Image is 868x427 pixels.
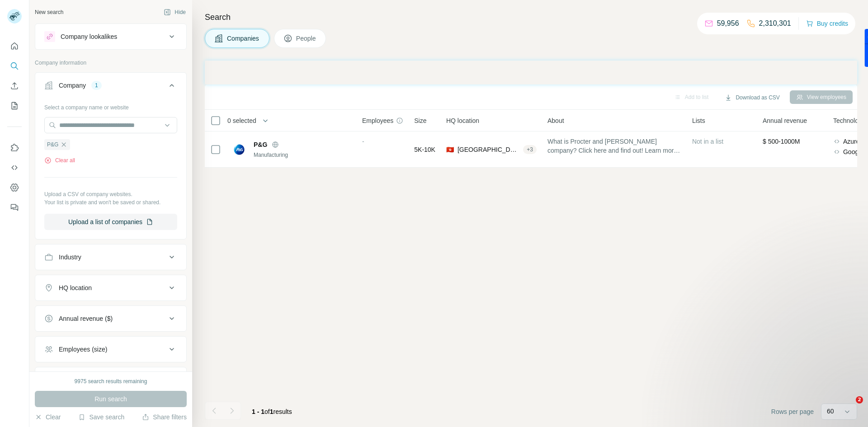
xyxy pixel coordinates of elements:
button: Clear [35,413,61,422]
button: Buy credits [806,17,848,30]
span: P&G [47,141,58,149]
div: Select a company name or website [44,100,177,112]
img: Logo of P&G [232,142,246,157]
button: Annual revenue ($) [35,308,186,329]
button: Upload a list of companies [44,214,177,230]
span: $ 500-1000M [763,138,800,145]
button: Enrich CSV [7,78,22,94]
button: Company lookalikes [35,26,186,47]
span: HQ location [446,116,479,125]
div: HQ location [59,283,92,292]
div: Industry [59,253,81,262]
p: 2,310,301 [759,18,791,29]
button: Technologies [35,369,186,391]
div: Annual revenue ($) [59,314,113,323]
p: Your list is private and won't be saved or shared. [44,198,177,206]
span: 🇭🇰 [446,145,454,154]
button: Quick start [7,38,22,54]
span: Rows per page [771,407,814,416]
div: 9975 search results remaining [75,377,147,385]
div: New search [35,8,63,16]
div: Employees (size) [59,345,107,354]
button: Feedback [7,199,22,216]
span: About [547,116,564,125]
span: 0 selected [227,116,256,125]
button: Save search [78,413,124,422]
span: Not in a list [692,138,723,145]
button: My lists [7,98,22,114]
span: - [362,138,364,145]
button: Clear all [44,156,75,164]
span: 5K-10K [414,145,435,154]
span: Size [414,116,426,125]
span: [GEOGRAPHIC_DATA], [GEOGRAPHIC_DATA] [458,145,519,154]
div: Company lookalikes [61,32,117,41]
span: Azure, [843,137,861,146]
div: 1 [91,81,102,89]
button: Employees (size) [35,338,186,360]
span: Companies [227,34,260,43]
span: 1 - 1 [252,408,264,415]
div: Manufacturing [254,151,351,159]
p: Company information [35,59,187,67]
p: 59,956 [717,18,739,29]
button: Download as CSV [718,91,786,104]
iframe: Intercom live chat [837,396,859,418]
span: 2 [856,396,863,404]
span: results [252,408,292,415]
button: Share filters [142,413,187,422]
span: of [264,408,270,415]
span: Annual revenue [763,116,807,125]
p: Upload a CSV of company websites. [44,190,177,198]
button: Industry [35,246,186,268]
span: 1 [270,408,274,415]
button: Company1 [35,75,186,100]
span: Employees [362,116,393,125]
span: What is Procter and [PERSON_NAME] company? Click here and find out! Learn more about P&G brands, ... [547,137,681,155]
h4: Search [205,11,857,23]
div: Company [59,81,86,90]
button: Dashboard [7,179,22,196]
span: Lists [692,116,705,125]
span: People [296,34,317,43]
button: Hide [157,5,192,19]
button: Use Surfe API [7,160,22,176]
div: + 3 [523,145,537,154]
p: 60 [827,407,834,416]
button: HQ location [35,277,186,299]
span: P&G [254,140,267,149]
iframe: Banner [205,61,857,84]
button: Search [7,58,22,74]
button: Use Surfe on LinkedIn [7,140,22,156]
